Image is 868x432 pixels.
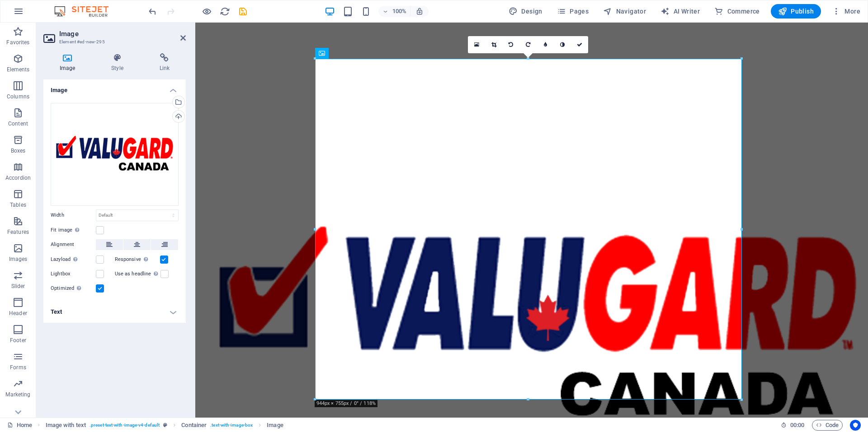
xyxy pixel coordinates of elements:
[7,228,29,236] p: Features
[392,6,406,17] h6: 100%
[7,420,32,431] a: Click to cancel selection. Double-click to open Pages
[181,420,207,431] span: Click to select. Double-click to edit
[11,283,25,290] p: Slider
[51,103,179,206] div: LOGOCANADAnb-p6AMWcjBmd1O8SfdRALZDw.png
[219,6,230,17] button: reload
[147,6,158,17] i: Undo: Change image (Ctrl+Z)
[10,337,26,344] p: Footer
[553,4,592,19] button: Pages
[51,254,96,265] label: Lazyload
[115,269,160,279] label: Use as headline
[781,420,805,431] h6: Session time
[468,36,485,53] a: Select files from the file manager, stock photos, or upload file(s)
[51,269,96,279] label: Lightbox
[603,7,646,16] span: Navigator
[5,391,30,398] p: Marketing
[52,6,120,17] img: Editor Logo
[657,4,703,19] button: AI Writer
[9,255,28,263] p: Images
[10,201,26,209] p: Tables
[51,283,96,294] label: Optimized
[790,420,804,431] span: 00 00
[485,36,502,53] a: Crop mode
[502,36,519,53] a: Rotate left 90°
[10,364,26,371] p: Forms
[115,254,160,265] label: Responsive
[43,79,186,96] h4: Image
[519,36,537,53] a: Rotate right 90°
[51,225,96,236] label: Fit image
[554,36,571,53] a: Greyscale
[5,174,31,181] p: Accordion
[46,420,283,431] nav: breadcrumb
[771,4,821,19] button: Publish
[557,7,589,16] span: Pages
[201,6,212,17] button: Click here to leave preview mode and continue editing
[59,38,168,46] h3: Element #ed-new-295
[43,53,95,72] h4: Image
[51,239,96,250] label: Alignment
[505,4,546,19] button: Design
[415,7,424,15] i: On resize automatically adjust zoom level to fit chosen device.
[210,420,253,431] span: . text-with-image-box
[143,53,186,72] h4: Link
[571,36,588,53] a: Confirm ( Ctrl ⏎ )
[220,6,230,17] i: Reload page
[238,6,248,17] i: Save (Ctrl+S)
[9,310,27,317] p: Header
[850,420,861,431] button: Usercentrics
[43,301,186,323] h4: Text
[714,7,760,16] span: Commerce
[599,4,650,19] button: Navigator
[46,420,86,431] span: Click to select. Double-click to edit
[95,53,143,72] h4: Style
[163,423,167,427] i: This element is a customizable preset
[660,7,700,16] span: AI Writer
[797,422,798,428] span: :
[711,4,764,19] button: Commerce
[778,7,814,16] span: Publish
[832,7,860,16] span: More
[812,420,843,431] button: Code
[267,420,283,431] span: Click to select. Double-click to edit
[90,420,160,431] span: . preset-text-with-image-v4-default
[7,66,30,73] p: Elements
[237,6,248,17] button: save
[11,147,26,154] p: Boxes
[828,4,864,19] button: More
[51,213,96,218] label: Width
[8,120,28,127] p: Content
[6,39,29,46] p: Favorites
[816,420,839,431] span: Code
[505,4,546,19] div: Design (Ctrl+Alt+Y)
[509,7,542,16] span: Design
[378,6,410,17] button: 100%
[537,36,554,53] a: Blur
[147,6,158,17] button: undo
[59,30,186,38] h2: Image
[7,93,29,100] p: Columns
